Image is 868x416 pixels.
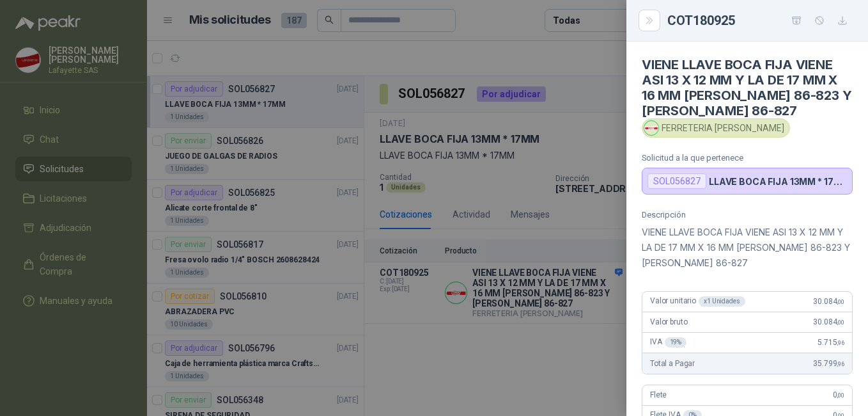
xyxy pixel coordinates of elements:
[647,173,706,189] div: SOL056827
[837,298,844,305] span: ,00
[813,297,844,306] span: 30.084
[813,317,844,326] span: 30.084
[642,225,853,271] p: VIENE LLAVE BOCA FIJA VIENE ASI 13 X 12 MM Y LA DE 17 MM X 16 MM [PERSON_NAME] 86-823 Y [PERSON_N...
[650,359,695,368] span: Total a Pagar
[709,176,847,187] p: LLAVE BOCA FIJA 13MM * 17MM
[644,121,658,135] img: Company Logo
[833,390,844,399] span: 0
[818,338,844,347] span: 5.715
[642,118,790,138] div: FERRETERIA [PERSON_NAME]
[837,339,844,346] span: ,96
[650,390,667,399] span: Flete
[650,296,745,307] span: Valor unitario
[642,153,853,163] p: Solicitud a la que pertenece
[650,317,687,326] span: Valor bruto
[642,210,853,220] p: Descripción
[837,319,844,326] span: ,00
[837,360,844,367] span: ,96
[650,337,686,348] span: IVA
[813,359,844,368] span: 35.799
[837,392,844,399] span: ,00
[642,13,657,28] button: Close
[642,57,853,118] h4: VIENE LLAVE BOCA FIJA VIENE ASI 13 X 12 MM Y LA DE 17 MM X 16 MM [PERSON_NAME] 86-823 Y [PERSON_N...
[667,10,853,31] div: COT180925
[665,337,687,348] div: 19 %
[699,296,745,307] div: x 1 Unidades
